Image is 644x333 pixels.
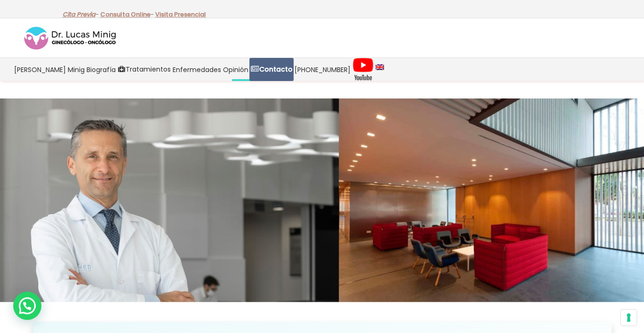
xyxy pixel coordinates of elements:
[87,64,116,75] span: Biografía
[126,64,171,75] span: Tratamientos
[100,8,154,21] p: -
[14,64,85,75] span: [PERSON_NAME] Minig
[620,309,636,325] button: Sus preferencias de consentimiento para tecnologías de seguimiento
[172,58,222,81] a: Enfermedades
[117,58,172,81] a: Tratamientos
[173,64,221,75] span: Enfermedades
[222,58,249,81] a: Opinión
[351,58,374,81] a: Videos Youtube Ginecología
[155,10,206,19] a: Visita Presencial
[223,64,248,75] span: Opinión
[374,58,385,81] a: language english
[63,8,99,21] p: -
[294,58,351,81] a: [PHONE_NUMBER]
[13,58,86,81] a: [PERSON_NAME] Minig
[63,10,95,19] a: Cita Previa
[352,57,374,81] img: Videos Youtube Ginecología
[375,64,384,70] img: language english
[294,64,350,75] span: [PHONE_NUMBER]
[86,58,117,81] a: Biografía
[249,58,294,81] a: Contacto
[100,10,151,19] a: Consulta Online
[259,65,293,74] strong: Contacto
